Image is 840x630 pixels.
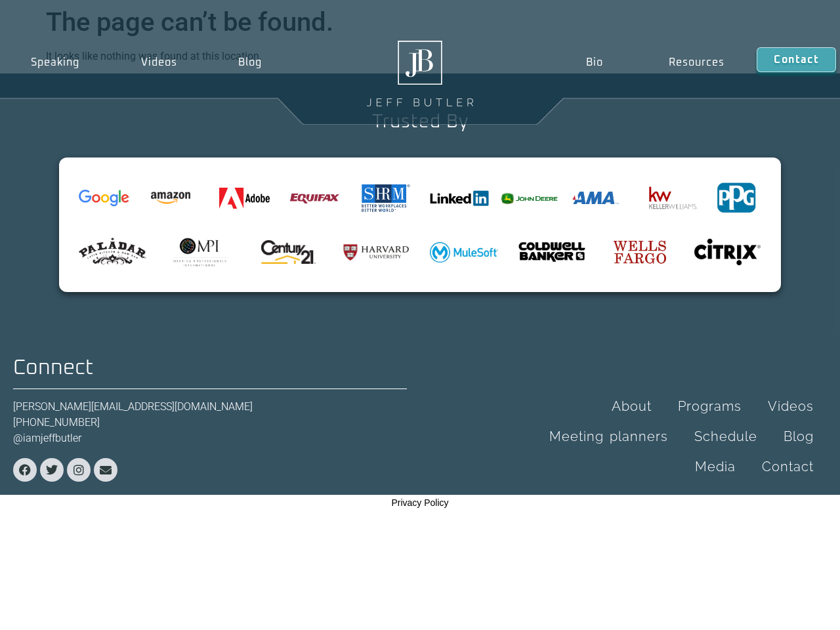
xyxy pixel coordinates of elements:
[749,451,827,482] a: Contact
[757,47,835,72] a: Contact
[553,47,757,77] nav: Menu
[682,451,749,482] a: Media
[13,416,100,429] a: [PHONE_NUMBER]
[13,432,81,444] a: @iamjeffbutler
[536,421,681,451] a: Meeting planners
[512,391,827,482] nav: Menu
[770,421,827,451] a: Blog
[774,54,818,65] span: Contact
[665,391,755,421] a: Programs
[553,47,636,77] a: Bio
[13,400,253,413] a: [PERSON_NAME][EMAIL_ADDRESS][DOMAIN_NAME]
[207,47,293,77] a: Blog
[598,391,665,421] a: About
[755,391,827,421] a: Videos
[110,47,208,77] a: Videos
[391,497,448,508] a: Privacy Policy
[13,358,407,379] h2: Connect
[636,47,757,77] a: Resources
[681,421,770,451] a: Schedule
